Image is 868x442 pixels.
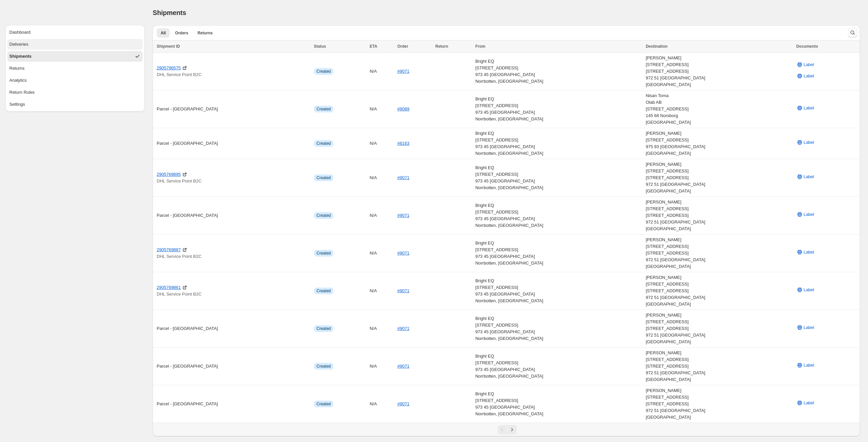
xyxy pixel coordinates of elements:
a: 2905769895 [157,171,181,178]
button: Label [792,103,818,113]
span: Created [317,251,331,256]
button: Next [507,425,517,434]
span: Label [804,249,814,256]
button: Return Rules [7,87,143,98]
div: Parcel - [GEOGRAPHIC_DATA] [157,106,310,112]
td: N/A [368,385,395,423]
button: Settings [7,99,143,110]
span: Destination [646,44,667,49]
td: N/A [368,53,395,90]
div: Dashboard [9,29,31,36]
button: Label [792,247,818,258]
td: N/A [368,272,395,310]
div: Parcel - [GEOGRAPHIC_DATA] [157,363,310,370]
span: Created [317,288,331,294]
span: Label [804,287,814,293]
span: Documents [796,44,818,49]
span: Created [317,401,331,407]
div: Shipments [9,53,31,60]
a: 2905769887 [157,247,181,253]
span: Shipment ID [157,44,180,49]
span: Order [397,44,408,49]
p: DHL Service Point B2C [157,71,310,78]
div: Bright EQ [STREET_ADDRESS] 973 45 [GEOGRAPHIC_DATA] Norrbotten, [GEOGRAPHIC_DATA] [475,391,642,417]
td: N/A [368,128,395,159]
span: Label [804,173,814,180]
nav: Pagination [153,423,860,436]
div: Returns [9,65,25,72]
span: Status [314,44,326,49]
span: Created [317,106,331,112]
span: Created [317,364,331,369]
span: Created [317,175,331,180]
button: Label [792,171,818,182]
button: Analytics [7,75,143,86]
span: Label [804,139,814,146]
div: Analytics [9,77,27,84]
a: #9071 [397,251,409,256]
span: Created [317,326,331,331]
div: Bright EQ [STREET_ADDRESS] 973 45 [GEOGRAPHIC_DATA] Norrbotten, [GEOGRAPHIC_DATA] [475,240,642,267]
span: Shipments [153,9,186,16]
div: Parcel - [GEOGRAPHIC_DATA] [157,325,310,332]
div: Return Rules [9,89,35,96]
a: #9071 [397,401,409,406]
button: Label [792,322,818,333]
a: #9071 [397,69,409,74]
div: Deliveries [9,41,28,48]
button: Shipments [7,51,143,62]
div: Bright EQ [STREET_ADDRESS] 973 45 [GEOGRAPHIC_DATA] Norrbotten, [GEOGRAPHIC_DATA] [475,278,642,304]
span: Label [804,73,814,79]
button: Label [792,360,818,371]
button: Label [792,398,818,408]
p: DHL Service Point B2C [157,178,310,184]
span: Label [804,61,814,68]
div: Bright EQ [STREET_ADDRESS] 973 45 [GEOGRAPHIC_DATA] Norrbotten, [GEOGRAPHIC_DATA] [475,164,642,191]
td: N/A [368,348,395,385]
div: Settings [9,101,25,108]
span: All [161,30,166,36]
a: 2905796575 [157,65,181,71]
span: Created [317,141,331,146]
span: Return [435,44,448,49]
div: Bright EQ [STREET_ADDRESS] 973 45 [GEOGRAPHIC_DATA] Norrbotten, [GEOGRAPHIC_DATA] [475,315,642,342]
span: Label [804,324,814,331]
button: Label [792,137,818,148]
div: [PERSON_NAME] [STREET_ADDRESS] [STREET_ADDRESS] 972 51 [GEOGRAPHIC_DATA] [GEOGRAPHIC_DATA] [646,274,792,308]
span: Label [804,362,814,369]
button: Search and filter results [848,28,857,37]
td: N/A [368,235,395,272]
span: ETA [370,44,377,49]
span: Label [804,211,814,218]
a: 2905769861 [157,284,181,291]
span: Orders [175,30,188,36]
div: Bright EQ [STREET_ADDRESS] 973 45 [GEOGRAPHIC_DATA] Norrbotten, [GEOGRAPHIC_DATA] [475,130,642,157]
button: Deliveries [7,39,143,50]
span: Returns [198,30,213,36]
td: N/A [368,90,395,128]
div: [PERSON_NAME] [STREET_ADDRESS] [STREET_ADDRESS] 972 51 [GEOGRAPHIC_DATA] [GEOGRAPHIC_DATA] [646,387,792,421]
a: #9071 [397,364,409,369]
div: [PERSON_NAME] [STREET_ADDRESS] [STREET_ADDRESS] 972 51 [GEOGRAPHIC_DATA] [GEOGRAPHIC_DATA] [646,350,792,383]
div: Bright EQ [STREET_ADDRESS] 973 45 [GEOGRAPHIC_DATA] Norrbotten, [GEOGRAPHIC_DATA] [475,202,642,229]
div: Nisan Toma Olab AB [STREET_ADDRESS] 145 68 Norsborg [GEOGRAPHIC_DATA] [646,92,792,126]
a: #9071 [397,326,409,331]
span: From [475,44,485,49]
div: [PERSON_NAME] [STREET_ADDRESS] 975 93 [GEOGRAPHIC_DATA] [GEOGRAPHIC_DATA] [646,130,792,157]
p: DHL Service Point B2C [157,253,310,260]
button: Dashboard [7,27,143,38]
div: Bright EQ [STREET_ADDRESS] 973 45 [GEOGRAPHIC_DATA] Norrbotten, [GEOGRAPHIC_DATA] [475,96,642,122]
a: #9089 [397,106,409,111]
button: Label [792,71,818,81]
span: Created [317,213,331,218]
td: N/A [368,310,395,348]
div: [PERSON_NAME] [STREET_ADDRESS] [STREET_ADDRESS] 972 51 [GEOGRAPHIC_DATA] [GEOGRAPHIC_DATA] [646,55,792,88]
div: Parcel - [GEOGRAPHIC_DATA] [157,401,310,407]
span: Created [317,69,331,74]
div: [PERSON_NAME] [STREET_ADDRESS] [STREET_ADDRESS] 972 51 [GEOGRAPHIC_DATA] [GEOGRAPHIC_DATA] [646,237,792,270]
td: N/A [368,159,395,197]
span: Label [804,400,814,406]
a: #9071 [397,213,409,218]
div: Parcel - [GEOGRAPHIC_DATA] [157,140,310,147]
div: Bright EQ [STREET_ADDRESS] 973 45 [GEOGRAPHIC_DATA] Norrbotten, [GEOGRAPHIC_DATA] [475,58,642,85]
